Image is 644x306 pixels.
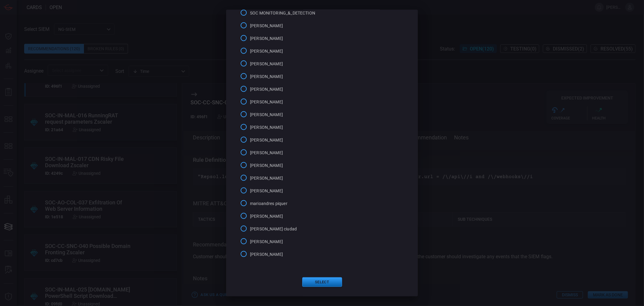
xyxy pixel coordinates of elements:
span: [PERSON_NAME] [250,35,283,42]
span: [PERSON_NAME] [250,251,283,258]
span: [PERSON_NAME] [250,239,283,245]
span: [PERSON_NAME] [250,86,283,93]
span: [PERSON_NAME] [250,124,283,131]
span: [PERSON_NAME] [250,150,283,156]
span: SOC MONITORING_&_DETECTION [250,10,315,16]
span: [PERSON_NAME] [250,112,283,118]
span: [PERSON_NAME] ciudad [250,226,297,232]
button: Select [302,277,342,287]
span: [PERSON_NAME] [250,48,283,54]
span: [PERSON_NAME] [250,99,283,105]
span: [PERSON_NAME] [250,73,283,80]
span: [PERSON_NAME] [250,61,283,67]
span: [PERSON_NAME] [250,137,283,143]
span: marioandres piquer [250,200,287,207]
span: [PERSON_NAME] [250,175,283,181]
span: [PERSON_NAME] [250,162,283,169]
span: [PERSON_NAME] [250,213,283,220]
span: [PERSON_NAME] [250,23,283,29]
span: [PERSON_NAME] [250,188,283,194]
